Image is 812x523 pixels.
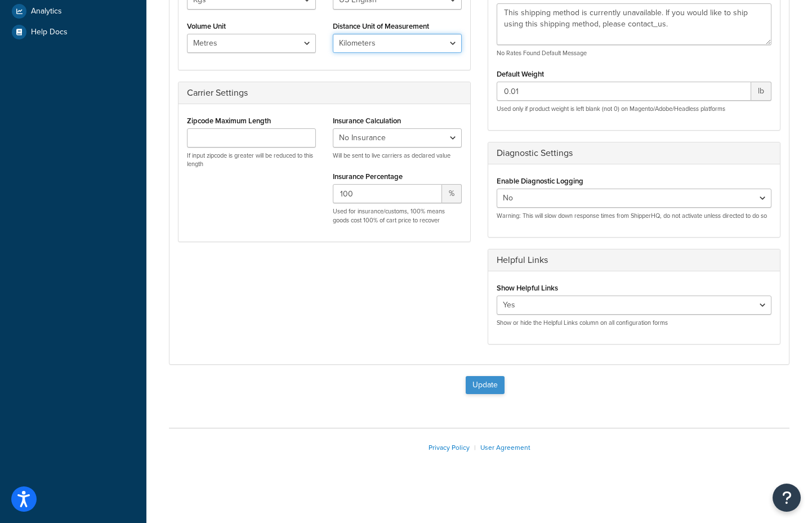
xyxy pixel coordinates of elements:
[466,376,505,394] button: Update
[474,442,476,453] span: |
[497,49,771,57] p: No Rates Found Default Message
[333,22,429,30] label: Distance Unit of Measurement
[8,22,138,42] a: Help Docs
[187,151,316,169] p: If input zipcode is greater will be reduced to this length
[497,3,771,45] textarea: This shipping method is currently unavailable. If you would like to ship using this shipping meth...
[442,184,462,203] span: %
[333,117,401,125] label: Insurance Calculation
[333,172,403,181] label: Insurance Percentage
[497,212,771,220] p: Warning: This will slow down response times from ShipperHQ, do not activate unless directed to do so
[751,82,771,101] span: lb
[497,319,771,327] p: Show or hide the Helpful Links column on all configuration forms
[497,105,771,113] p: Used only if product weight is left blank (not 0) on Magento/Adobe/Headless platforms
[497,284,558,292] label: Show Helpful Links
[497,148,771,158] h3: Diagnostic Settings
[497,70,544,78] label: Default Weight
[187,117,271,125] label: Zipcode Maximum Length
[497,177,583,185] label: Enable Diagnostic Logging
[333,207,462,225] p: Used for insurance/customs, 100% means goods cost 100% of cart price to recover
[31,28,68,37] span: Help Docs
[187,22,226,30] label: Volume Unit
[31,7,62,16] span: Analytics
[497,255,771,265] h3: Helpful Links
[187,88,462,98] h3: Carrier Settings
[333,151,462,160] p: Will be sent to live carriers as declared value
[429,442,470,453] a: Privacy Policy
[480,442,530,453] a: User Agreement
[773,484,801,512] button: Open Resource Center
[8,1,138,21] a: Analytics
